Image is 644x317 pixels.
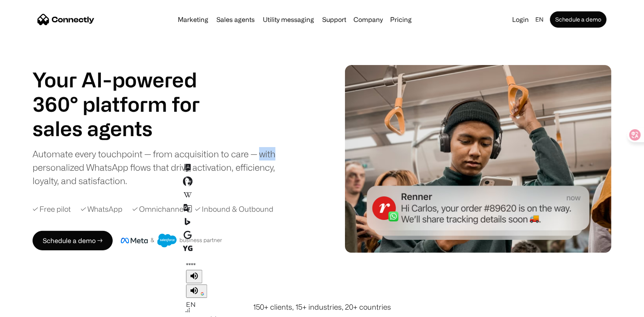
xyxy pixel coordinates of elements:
div: Company [351,14,385,25]
a: Support [319,16,349,23]
a: Login [509,14,532,25]
ul: Language list [16,303,49,314]
div: Automate every touchpoint — from acquisition to care — with personalized WhatsApp flows that driv... [33,147,289,187]
a: Schedule a demo → [33,231,113,250]
div: en [532,14,548,25]
a: Schedule a demo [550,11,607,28]
div: 1 of 4 [33,116,220,141]
div: Company [354,14,383,25]
div: carousel [33,116,220,141]
img: Meta and Salesforce business partner badge. [121,234,223,248]
h1: Your AI-powered 360° platform for [33,67,220,116]
a: Sales agents [213,16,258,23]
a: Utility messaging [260,16,317,23]
div: en [535,14,544,25]
div: ✓ Omnichannel [132,204,185,215]
aside: Language selected: English [8,302,49,314]
h1: sales agents [33,116,220,141]
a: Pricing [387,16,415,23]
a: home [37,13,94,26]
div: ✓ Free pilot [33,204,71,215]
div: ✓ WhatsApp [81,204,122,215]
a: Marketing [175,16,212,23]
